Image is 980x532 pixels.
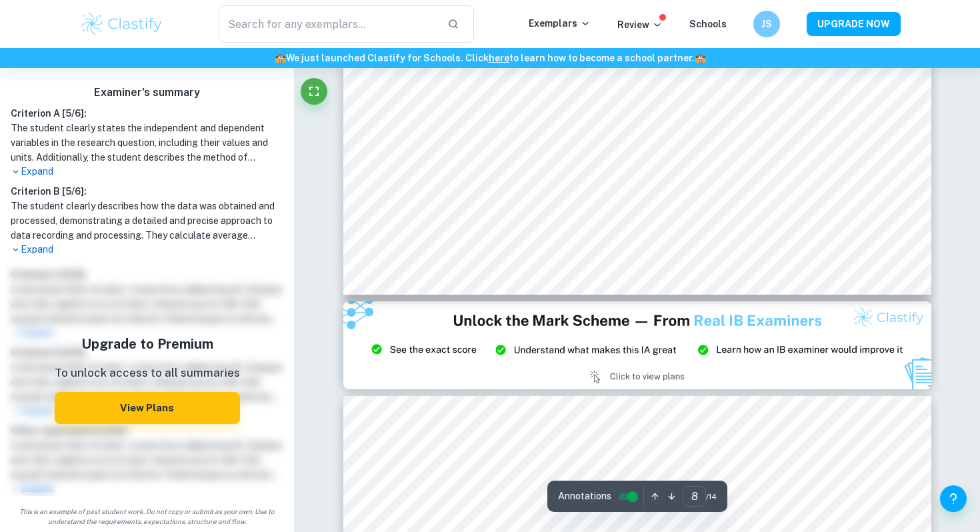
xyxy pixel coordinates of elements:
[219,5,437,43] input: Search for any exemplars...
[11,243,283,257] p: Expand
[11,121,283,165] h1: The student clearly states the independent and dependent variables in the research question, incl...
[759,17,775,31] h6: JS
[558,489,611,503] span: Annotations
[529,16,591,31] p: Exemplars
[617,17,663,32] p: Review
[5,85,289,101] h6: Examiner's summary
[689,19,727,29] a: Schools
[489,53,509,63] a: here
[5,507,289,527] span: This is an example of past student work. Do not copy or submit as your own. Use to understand the...
[79,11,164,37] img: Clastify logo
[807,12,901,36] button: UPGRADE NOW
[3,51,977,65] h6: We just launched Clastify for Schools. Click to learn how to become a school partner.
[275,53,286,63] span: 🏫
[55,334,240,354] h5: Upgrade to Premium
[11,106,283,121] h6: Criterion A [ 5 / 6 ]:
[695,53,706,63] span: 🏫
[343,301,931,389] img: Ad
[940,485,967,512] button: Help and Feedback
[11,165,283,179] p: Expand
[753,11,780,37] button: JS
[706,491,717,503] span: / 14
[11,184,283,199] h6: Criterion B [ 5 / 6 ]:
[55,365,240,382] p: To unlock access to all summaries
[301,78,327,105] button: Fullscreen
[11,199,283,243] h1: The student clearly describes how the data was obtained and processed, demonstrating a detailed a...
[55,392,240,424] button: View Plans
